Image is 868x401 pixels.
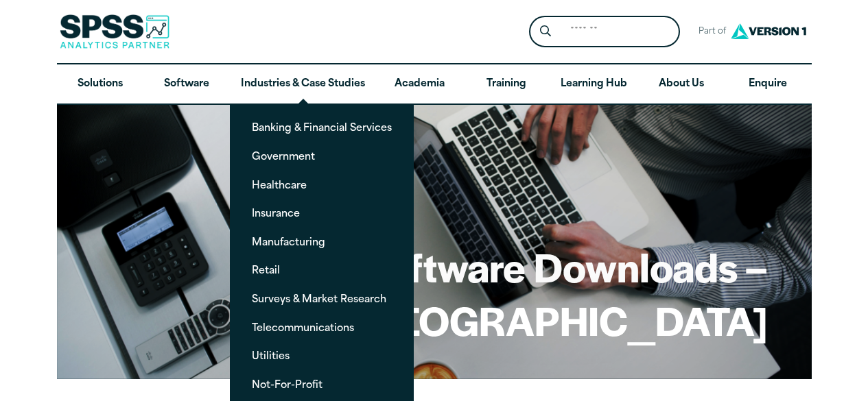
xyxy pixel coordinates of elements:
a: Solutions [57,64,143,104]
a: Telecommunications [241,315,403,340]
button: Search magnifying glass icon [532,19,558,45]
a: Government [241,143,403,169]
a: Manufacturing [241,229,403,254]
a: Industries & Case Studies [230,64,376,104]
a: About Us [638,64,725,104]
svg: Search magnifying glass icon [540,25,551,37]
a: Enquire [725,64,811,104]
form: Site Header Search Form [529,16,680,48]
a: Not-For-Profit [241,372,403,397]
a: Surveys & Market Research [241,286,403,311]
a: Learning Hub [550,64,638,104]
a: Utilities [241,343,403,368]
a: Insurance [241,200,403,226]
a: Healthcare [241,172,403,197]
h1: Software Downloads – [GEOGRAPHIC_DATA] [101,240,768,346]
nav: Desktop version of site main menu [57,64,812,104]
a: Training [462,64,549,104]
span: Part of [691,22,727,42]
img: SPSS Analytics Partner [60,14,169,49]
a: Software [143,64,230,104]
img: Version1 Logo [727,19,810,44]
a: Banking & Financial Services [241,114,403,140]
a: Retail [241,257,403,282]
a: Academia [376,64,462,104]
